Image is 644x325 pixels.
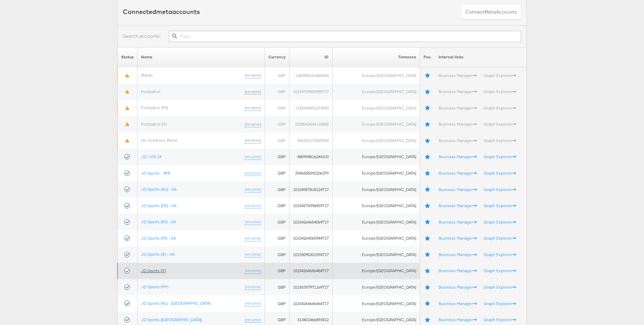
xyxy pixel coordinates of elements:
a: Business Manager [439,219,477,225]
td: GBP [265,149,289,165]
td: GBP [265,214,289,230]
a: Graph Explorer [484,154,516,159]
a: JD Sports - 3PB [141,170,170,176]
td: 10154957818124717 [289,181,332,198]
a: JD Sports (DE) - SA [141,203,176,208]
a: Graph Explorer [484,268,516,273]
td: 480994816244103 [289,149,332,165]
td: GBP [265,100,289,116]
td: Europe/[GEOGRAPHIC_DATA] [332,149,420,165]
td: 10154264654069717 [289,214,332,230]
a: Business Manager [439,187,477,192]
a: (rename) [245,219,261,225]
a: Business Manager [439,73,477,78]
td: Europe/[GEOGRAPHIC_DATA] [332,263,420,279]
th: Timezone [332,47,420,67]
th: Status [118,47,138,67]
a: Graph Explorer [484,219,516,225]
td: GBP [265,246,289,263]
a: (rename) [245,72,261,78]
td: 10154709502989717 [289,84,332,100]
td: Europe/[GEOGRAPHIC_DATA] [332,165,420,182]
a: JD Sports (ES) - SA [141,219,176,224]
a: (rename) [245,203,261,209]
td: Europe/[GEOGRAPHIC_DATA] [332,198,420,214]
a: (rename) [245,186,261,192]
a: Graph Explorer [484,170,516,176]
td: 2546585092206379 [289,165,332,182]
td: Europe/[GEOGRAPHIC_DATA] [332,246,420,263]
td: 1155944501273890 [289,100,332,116]
a: (rename) [245,235,261,241]
span: meta [484,9,496,15]
a: Graph Explorer [484,317,516,322]
td: 10154274398459717 [289,198,332,214]
a: (rename) [245,137,261,143]
td: GBP [265,295,289,312]
td: Europe/[GEOGRAPHIC_DATA] [332,230,420,247]
td: GBP [265,84,289,100]
td: Europe/[GEOGRAPHIC_DATA] [332,181,420,198]
td: 10155357971169717 [289,279,332,296]
a: Business Manager [439,235,477,241]
a: Business Manager [439,284,477,290]
a: Business Manager [439,301,477,306]
a: Business Manager [439,154,477,159]
a: (rename) [245,154,261,160]
td: Europe/[GEOGRAPHIC_DATA] [332,279,420,296]
a: Graph Explorer [484,89,516,94]
a: Business Manager [439,317,477,322]
a: (rename) [245,301,261,306]
a: Footpatrol [141,89,160,94]
td: 1383968161864054 [289,67,332,84]
a: Go Outdoors (New) [141,137,177,143]
a: JD Sports (IT) [141,268,166,273]
a: Footpatrol (FR) [141,105,168,110]
a: JD Sports (IE) - SA [141,252,175,257]
a: Business Manager [439,203,477,208]
td: 10154264646464717 [289,295,332,312]
a: JD Sports ([GEOGRAPHIC_DATA]) [141,317,202,322]
a: (rename) [245,170,261,176]
td: Europe/[GEOGRAPHIC_DATA] [332,100,420,116]
a: JD Sports (NL) - [GEOGRAPHIC_DATA] [141,301,210,306]
td: GBP [265,230,289,247]
a: Business Manager [439,252,477,257]
td: 2328043064110868 [289,116,332,133]
td: Europe/[GEOGRAPHIC_DATA] [332,133,420,149]
td: 10155095301594717 [289,246,332,263]
td: Europe/[GEOGRAPHIC_DATA] [332,116,420,133]
td: GBP [265,181,289,198]
a: Graph Explorer [484,105,516,111]
td: Europe/[GEOGRAPHIC_DATA] [332,67,420,84]
span: meta [156,8,172,16]
td: GBP [265,133,289,149]
td: Europe/[GEOGRAPHIC_DATA] [332,295,420,312]
a: Business Manager [439,121,477,127]
a: JD Sports (AU) - SA [141,186,176,192]
a: JD | iOS 14 [141,154,161,159]
th: Name [138,47,265,67]
a: Graph Explorer [484,138,516,143]
a: (rename) [245,252,261,257]
td: GBP [265,116,289,133]
a: (rename) [245,121,261,127]
td: 945333172499380 [289,133,332,149]
a: (rename) [245,317,261,323]
td: Europe/[GEOGRAPHIC_DATA] [332,84,420,100]
td: GBP [265,279,289,296]
a: Graph Explorer [484,284,516,290]
a: Graph Explorer [484,252,516,257]
td: GBP [265,198,289,214]
a: Graph Explorer [484,203,516,208]
button: ConnectmetaAccounts [461,4,521,20]
input: Filter [169,31,521,42]
a: (rename) [245,105,261,111]
a: (rename) [245,89,261,95]
a: Graph Explorer [484,121,516,127]
a: Graph Explorer [484,187,516,192]
a: JD Sports (FR) - SA [141,235,176,241]
td: GBP [265,67,289,84]
a: Graph Explorer [484,73,516,78]
a: Footpatrol (IT) [141,121,167,127]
